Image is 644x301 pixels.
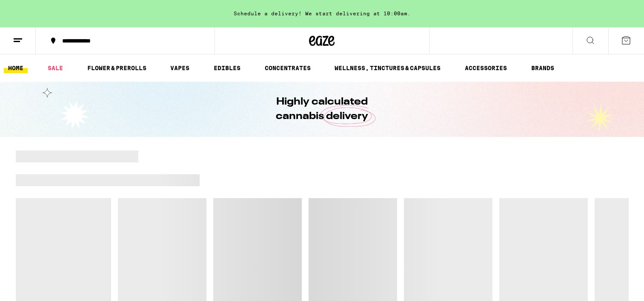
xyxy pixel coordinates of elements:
[43,63,67,73] a: SALE
[461,63,511,73] a: ACCESSORIES
[527,63,558,73] a: BRANDS
[252,95,392,124] h1: Highly calculated cannabis delivery
[83,63,151,73] a: FLOWER & PREROLLS
[209,63,245,73] a: EDIBLES
[260,63,315,73] a: CONCENTRATES
[330,63,445,73] a: WELLNESS, TINCTURES & CAPSULES
[4,63,28,73] a: HOME
[166,63,194,73] a: VAPES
